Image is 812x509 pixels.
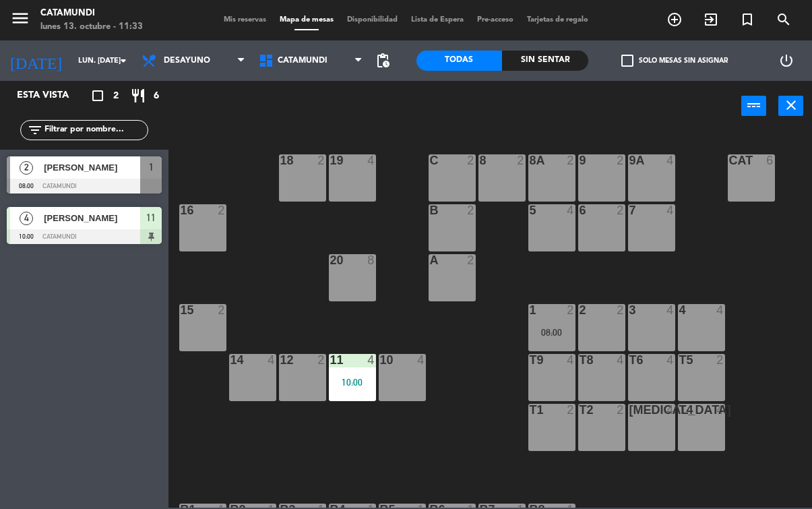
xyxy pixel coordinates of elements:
[470,16,520,24] span: Pre-acceso
[417,354,425,366] div: 4
[404,16,470,24] span: Lista de Espera
[380,354,381,366] div: 10
[115,53,131,69] i: arrow_drop_down
[778,53,794,69] i: power_settings_new
[621,55,633,67] span: check_box_outline_blank
[766,8,802,31] span: BUSCAR
[617,304,625,316] div: 2
[778,96,803,116] button: close
[580,354,580,366] div: T8
[502,51,588,71] div: Sin sentar
[666,354,675,366] div: 4
[739,11,755,28] i: turned_in_not
[375,53,391,69] span: pending_actions
[716,354,724,366] div: 2
[617,354,625,366] div: 4
[530,404,530,416] div: T1
[530,204,530,216] div: 5
[567,304,575,316] div: 2
[367,154,375,167] div: 4
[20,161,33,175] span: 2
[729,154,730,167] div: Cat
[367,254,375,266] div: 8
[218,204,226,216] div: 2
[617,404,625,416] div: 2
[149,159,154,175] span: 1
[230,354,231,366] div: 14
[580,304,580,316] div: 2
[40,7,143,20] div: Catamundi
[317,354,325,366] div: 2
[679,304,680,316] div: 4
[280,354,281,366] div: 12
[567,204,575,216] div: 4
[340,16,404,24] span: Disponibilidad
[280,154,281,167] div: 18
[530,354,530,366] div: T9
[218,304,226,316] div: 2
[567,154,575,167] div: 2
[580,154,580,167] div: 9
[43,123,148,138] input: Filtrar por nombre...
[367,354,375,366] div: 4
[10,8,30,28] i: menu
[467,204,475,216] div: 2
[617,204,625,216] div: 2
[44,211,140,225] span: [PERSON_NAME]
[567,404,575,416] div: 2
[44,160,140,175] span: [PERSON_NAME]
[776,11,792,28] i: search
[480,154,480,167] div: 8
[783,97,799,113] i: close
[520,16,595,24] span: Tarjetas de regalo
[40,20,143,34] div: lunes 13. octubre - 11:33
[430,204,431,216] div: B
[146,210,156,226] span: 11
[273,16,340,24] span: Mapa de mesas
[181,304,181,316] div: 15
[268,354,276,366] div: 4
[528,328,575,337] div: 08:00
[666,204,675,216] div: 4
[656,8,693,31] span: RESERVAR MESA
[741,96,766,116] button: power_input
[517,154,525,167] div: 2
[10,8,30,33] button: menu
[181,204,181,216] div: 16
[430,254,431,266] div: A
[567,354,575,366] div: 4
[430,154,431,167] div: C
[278,56,327,65] span: Catamundi
[20,212,33,225] span: 4
[629,354,630,366] div: T6
[467,254,475,266] div: 2
[164,56,210,65] span: Desayuno
[217,16,273,24] span: Mis reservas
[317,154,325,167] div: 2
[27,122,43,138] i: filter_list
[329,378,376,387] div: 10:00
[666,304,675,316] div: 4
[7,88,97,104] div: Esta vista
[580,204,580,216] div: 6
[716,304,724,316] div: 4
[746,97,762,113] i: power_input
[729,8,766,31] span: Reserva especial
[666,11,683,28] i: add_circle_outline
[467,154,475,167] div: 2
[113,88,119,104] span: 2
[766,154,774,167] div: 6
[90,88,106,104] i: crop_square
[416,51,503,71] div: Todas
[629,304,630,316] div: 3
[666,154,675,167] div: 4
[580,404,580,416] div: T2
[629,204,630,216] div: 7
[703,11,719,28] i: exit_to_app
[679,354,680,366] div: T5
[130,88,146,104] i: restaurant
[617,154,625,167] div: 2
